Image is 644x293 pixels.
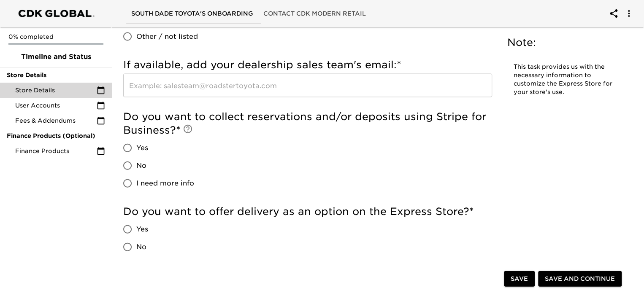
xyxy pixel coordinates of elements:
[538,271,622,287] button: Save and Continue
[136,32,198,42] span: Other / not listed
[507,36,620,49] h5: Note:
[263,8,366,19] span: Contact CDK Modern Retail
[15,116,97,125] span: Fees & Addendums
[15,86,97,94] span: Store Details
[8,32,103,41] p: 0% completed
[514,63,614,97] p: This task provides us with the necessary information to customize the Express Store for your stor...
[136,143,148,153] span: Yes
[136,178,194,188] span: I need more info
[603,3,624,24] button: account of current user
[123,74,492,97] input: Example: salesteam@roadstertoyota.com
[504,271,535,287] button: Save
[511,274,528,284] span: Save
[123,58,492,72] h5: If available, add your dealership sales team's email:
[7,71,105,79] span: Store Details
[136,224,148,234] span: Yes
[136,161,146,171] span: No
[123,110,492,137] h5: Do you want to collect reservations and/or deposits using Stripe for Business?
[7,132,105,140] span: Finance Products (Optional)
[545,274,615,284] span: Save and Continue
[123,205,492,218] h5: Do you want to offer delivery as an option on the Express Store?
[15,147,97,155] span: Finance Products
[7,52,105,62] span: Timeline and Status
[136,242,146,252] span: No
[15,101,97,110] span: User Accounts
[131,8,253,19] span: South Dade Toyota's Onboarding
[619,3,639,24] button: account of current user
